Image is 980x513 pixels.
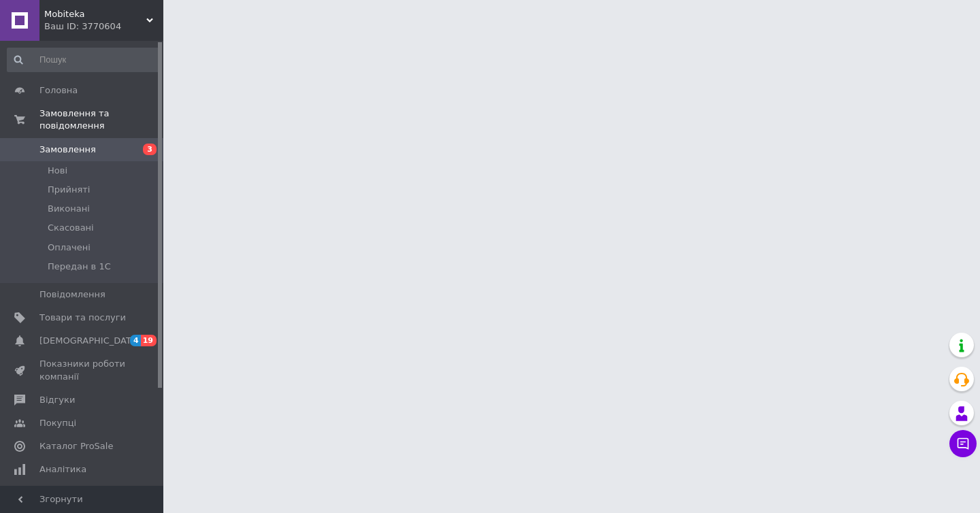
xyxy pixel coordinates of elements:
[48,184,90,196] span: Прийняті
[48,222,94,234] span: Скасовані
[48,261,111,273] span: Передан в 1С
[39,144,96,156] span: Замовлення
[39,358,126,382] span: Показники роботи компанії
[7,48,161,72] input: Пошук
[949,430,977,457] button: Чат з покупцем
[44,20,163,33] div: Ваш ID: 3770604
[39,312,126,324] span: Товари та послуги
[48,242,91,254] span: Оплачені
[141,335,157,346] span: 19
[39,417,76,429] span: Покупці
[39,107,163,132] span: Замовлення та повідомлення
[130,335,141,346] span: 4
[39,84,78,97] span: Головна
[48,165,67,177] span: Нові
[48,203,90,215] span: Виконані
[143,144,157,155] span: 3
[39,288,105,301] span: Повідомлення
[44,8,146,20] span: Mobiteka
[39,440,113,452] span: Каталог ProSale
[39,463,86,476] span: Аналітика
[39,335,140,347] span: [DEMOGRAPHIC_DATA]
[39,394,75,406] span: Відгуки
